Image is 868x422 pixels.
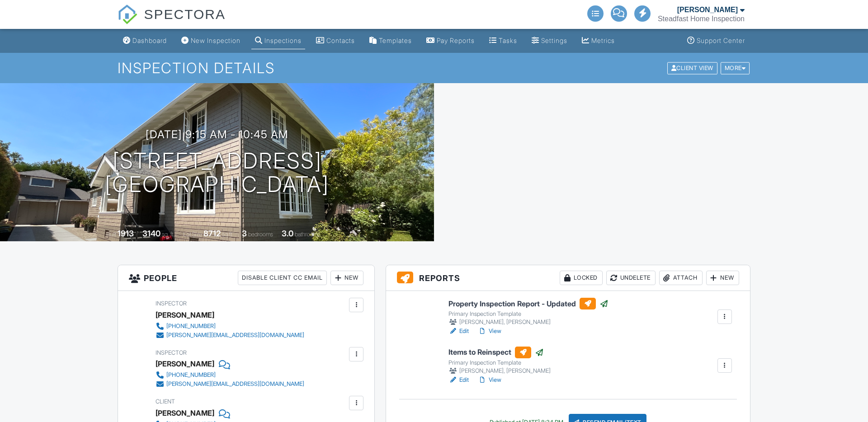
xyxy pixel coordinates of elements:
[166,323,216,330] div: [PHONE_NUMBER]
[156,349,187,356] span: Inspector
[156,300,187,307] span: Inspector
[156,398,175,405] span: Client
[448,347,551,358] h6: Items to Reinspect
[146,128,288,141] h3: [DATE] 9:15 am - 10:45 am
[478,327,501,336] a: View
[666,64,720,71] a: Client View
[448,366,551,375] div: [PERSON_NAME], [PERSON_NAME]
[106,231,116,238] span: Built
[541,37,567,44] div: Settings
[721,62,750,74] div: More
[667,62,717,74] div: Client View
[156,357,214,370] div: [PERSON_NAME]
[203,229,221,238] div: 8712
[144,5,226,23] span: SPECTORA
[578,33,618,49] a: Metrics
[282,229,293,238] div: 3.0
[166,371,216,379] div: [PHONE_NUMBER]
[448,298,609,309] h6: Property Inspection Report - Updated
[156,331,304,340] a: [PERSON_NAME][EMAIL_ADDRESS][DOMAIN_NAME]
[386,265,750,291] h3: Reports
[118,229,134,238] div: 1913
[448,318,609,327] div: [PERSON_NAME], [PERSON_NAME]
[222,231,233,238] span: sq.ft.
[238,271,327,285] div: Disable Client CC Email
[119,33,170,49] a: Dashboard
[166,332,304,339] div: [PERSON_NAME][EMAIL_ADDRESS][DOMAIN_NAME]
[659,271,703,285] div: Attach
[379,37,412,44] div: Templates
[178,33,244,49] a: New Inspection
[448,347,551,375] a: Items to Reinspect Primary Inspection Template [PERSON_NAME], [PERSON_NAME]
[248,231,273,238] span: bedrooms
[486,33,521,49] a: Tasks
[560,271,603,285] div: Locked
[242,229,247,238] div: 3
[142,229,160,238] div: 3140
[330,271,363,285] div: New
[326,37,355,44] div: Contacts
[264,37,302,44] div: Inspections
[591,37,615,44] div: Metrics
[448,375,469,384] a: Edit
[423,33,478,49] a: Pay Reports
[162,231,175,238] span: sq. ft.
[132,37,167,44] div: Dashboard
[606,271,656,285] div: Undelete
[499,37,517,44] div: Tasks
[448,327,469,336] a: Edit
[677,5,738,14] div: [PERSON_NAME]
[191,37,241,44] div: New Inspection
[105,149,329,197] h1: [STREET_ADDRESS] [GEOGRAPHIC_DATA]
[118,5,137,24] img: The Best Home Inspection Software - Spectora
[156,322,304,331] a: [PHONE_NUMBER]
[448,298,609,327] a: Property Inspection Report - Updated Primary Inspection Template [PERSON_NAME], [PERSON_NAME]
[448,359,551,366] div: Primary Inspection Template
[528,33,571,49] a: Settings
[448,310,609,318] div: Primary Inspection Template
[166,380,304,388] div: [PERSON_NAME][EMAIL_ADDRESS][DOMAIN_NAME]
[118,60,750,76] h1: Inspection Details
[156,406,214,420] div: [PERSON_NAME]
[312,33,359,49] a: Contacts
[366,33,415,49] a: Templates
[478,375,501,384] a: View
[684,33,749,49] a: Support Center
[183,231,202,238] span: Lot Size
[156,308,214,322] div: [PERSON_NAME]
[697,37,745,44] div: Support Center
[658,14,745,23] div: Steadfast Home Inspection
[118,14,226,30] a: SPECTORA
[295,231,321,238] span: bathrooms
[118,265,374,291] h3: People
[156,370,304,380] a: [PHONE_NUMBER]
[437,37,475,44] div: Pay Reports
[251,33,305,49] a: Inspections
[706,271,739,285] div: New
[156,380,304,389] a: [PERSON_NAME][EMAIL_ADDRESS][DOMAIN_NAME]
